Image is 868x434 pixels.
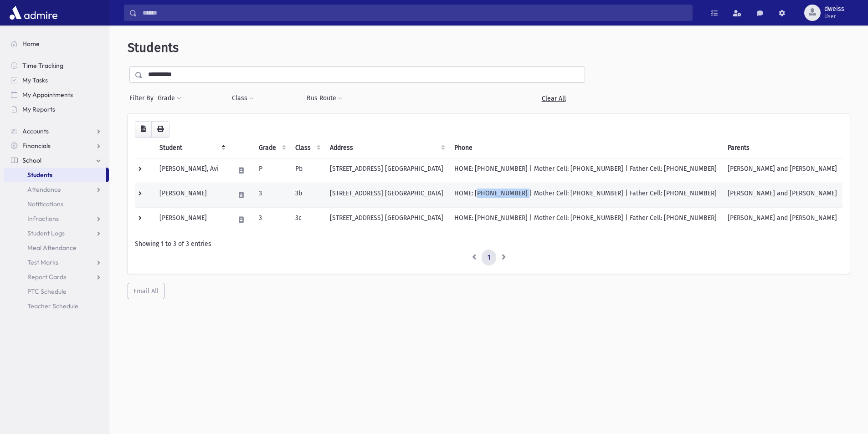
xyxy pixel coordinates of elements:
[449,138,722,158] th: Phone
[22,61,63,70] span: Time Tracking
[27,244,77,252] span: Meal Attendance
[722,138,842,158] th: Parents
[306,90,343,107] button: Bus Route
[22,156,41,164] span: School
[4,36,109,51] a: Home
[4,73,109,87] a: My Tasks
[4,255,109,270] a: Test Marks
[324,138,449,158] th: Address: activate to sort column ascending
[22,127,49,135] span: Accounts
[4,270,109,284] a: Report Cards
[154,138,229,158] th: Student: activate to sort column descending
[253,207,290,232] td: 3
[824,13,844,20] span: User
[4,168,106,182] a: Students
[253,138,290,158] th: Grade: activate to sort column ascending
[324,158,449,183] td: [STREET_ADDRESS] [GEOGRAPHIC_DATA]
[151,121,169,138] button: Print
[231,90,254,107] button: Class
[27,214,59,223] span: Infractions
[27,258,58,266] span: Test Marks
[4,87,109,102] a: My Appointments
[449,183,722,207] td: HOME: [PHONE_NUMBER] | Mother Cell: [PHONE_NUMBER] | Father Cell: [PHONE_NUMBER]
[129,93,157,103] span: Filter By
[449,207,722,232] td: HOME: [PHONE_NUMBER] | Mother Cell: [PHONE_NUMBER] | Father Cell: [PHONE_NUMBER]
[4,299,109,313] a: Teacher Schedule
[27,200,63,208] span: Notifications
[22,105,55,113] span: My Reports
[722,207,842,232] td: [PERSON_NAME] and [PERSON_NAME]
[253,158,290,183] td: P
[4,284,109,299] a: PTC Schedule
[4,124,109,138] a: Accounts
[290,158,324,183] td: Pb
[135,239,842,249] div: Showing 1 to 3 of 3 entries
[824,5,844,13] span: dweiss
[253,183,290,207] td: 3
[27,287,67,296] span: PTC Schedule
[482,250,496,266] a: 1
[290,138,324,158] th: Class: activate to sort column ascending
[324,183,449,207] td: [STREET_ADDRESS] [GEOGRAPHIC_DATA]
[4,138,109,153] a: Financials
[4,197,109,211] a: Notifications
[4,182,109,197] a: Attendance
[27,185,61,194] span: Attendance
[22,76,48,84] span: My Tasks
[22,142,51,150] span: Financials
[324,207,449,232] td: [STREET_ADDRESS] [GEOGRAPHIC_DATA]
[522,90,585,107] a: Clear All
[7,4,60,22] img: AdmirePro
[154,207,229,232] td: [PERSON_NAME]
[4,211,109,226] a: Infractions
[449,158,722,183] td: HOME: [PHONE_NUMBER] | Mother Cell: [PHONE_NUMBER] | Father Cell: [PHONE_NUMBER]
[290,207,324,232] td: 3c
[4,226,109,240] a: Student Logs
[22,91,73,99] span: My Appointments
[22,40,40,48] span: Home
[154,183,229,207] td: [PERSON_NAME]
[4,153,109,168] a: School
[4,240,109,255] a: Meal Attendance
[128,40,179,55] span: Students
[27,171,52,179] span: Students
[27,302,78,310] span: Teacher Schedule
[27,273,66,281] span: Report Cards
[27,229,65,237] span: Student Logs
[135,121,152,138] button: CSV
[4,58,109,73] a: Time Tracking
[137,5,692,21] input: Search
[722,158,842,183] td: [PERSON_NAME] and [PERSON_NAME]
[154,158,229,183] td: [PERSON_NAME], Avi
[722,183,842,207] td: [PERSON_NAME] and [PERSON_NAME]
[290,183,324,207] td: 3b
[128,283,164,299] button: Email All
[4,102,109,117] a: My Reports
[157,90,182,107] button: Grade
